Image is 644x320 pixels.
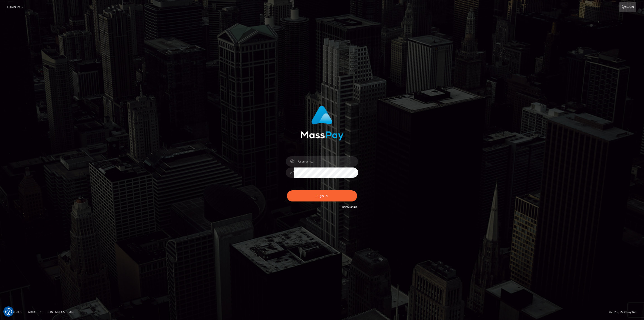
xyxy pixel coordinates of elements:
[5,308,25,315] a: Homepage
[45,308,67,315] a: Contact Us
[67,308,76,315] a: API
[619,2,636,12] a: Login
[26,308,44,315] a: About Us
[342,206,357,209] a: Need Help?
[5,308,12,315] img: Revisit consent button
[7,2,24,12] a: Login Page
[609,310,641,315] div: © 2025 , MassPay Inc.
[287,190,357,201] button: Sign in
[294,156,358,167] input: Username...
[300,106,344,141] img: MassPay Login
[5,308,12,315] button: Consent Preferences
